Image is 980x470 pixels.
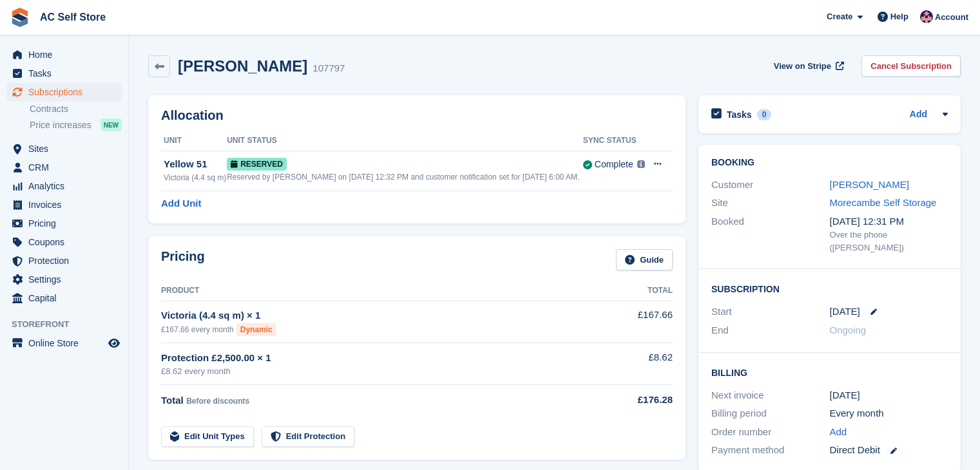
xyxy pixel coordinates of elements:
[616,249,673,270] a: Guide
[861,55,961,77] a: Cancel Subscription
[6,140,122,158] a: menu
[6,334,122,352] a: menu
[28,158,106,176] span: CRM
[830,179,909,190] a: [PERSON_NAME]
[594,301,673,343] td: £167.66
[594,281,673,301] th: Total
[595,158,633,171] div: Complete
[935,11,968,24] span: Account
[30,119,91,131] span: Price increases
[890,10,908,23] span: Help
[594,343,673,385] td: £8.62
[28,233,106,251] span: Coupons
[6,177,122,195] a: menu
[6,270,122,288] a: menu
[583,131,646,151] th: Sync Status
[28,252,106,270] span: Protection
[161,351,594,366] div: Protection £2,500.00 × 1
[711,158,948,168] h2: Booking
[6,233,122,251] a: menu
[830,443,948,458] div: Direct Debit
[711,282,948,295] h2: Subscription
[227,131,583,151] th: Unit Status
[711,443,830,458] div: Payment method
[830,197,937,208] a: Morecambe Self Storage
[757,109,772,120] div: 0
[6,64,122,82] a: menu
[164,172,227,183] div: Victoria (4.4 sq m)
[227,158,287,171] span: Reserved
[6,214,122,232] a: menu
[6,289,122,307] a: menu
[161,395,184,406] span: Total
[161,365,594,378] div: £8.62 every month
[161,249,205,270] h2: Pricing
[711,214,830,254] div: Booked
[28,64,106,82] span: Tasks
[28,46,106,64] span: Home
[186,397,249,406] span: Before discounts
[161,131,227,151] th: Unit
[6,252,122,270] a: menu
[35,6,111,28] a: AC Self Store
[161,323,594,336] div: £167.66 every month
[28,140,106,158] span: Sites
[711,196,830,211] div: Site
[28,270,106,288] span: Settings
[12,318,128,331] span: Storefront
[28,334,106,352] span: Online Store
[830,425,847,440] a: Add
[711,178,830,193] div: Customer
[711,366,948,379] h2: Billing
[236,323,276,336] div: Dynamic
[28,289,106,307] span: Capital
[30,118,122,132] a: Price increases NEW
[161,281,594,301] th: Product
[637,160,645,168] img: icon-info-grey-7440780725fd019a000dd9b08b2336e03edf1995a4989e88bcd33f0948082b44.svg
[10,8,30,27] img: stora-icon-8386f47178a22dfd0bd8f6a31ec36ba5ce8667c1dd55bd0f319d3a0aa187defe.svg
[711,406,830,421] div: Billing period
[164,157,227,172] div: Yellow 51
[161,308,594,323] div: Victoria (4.4 sq m) × 1
[711,388,830,403] div: Next invoice
[830,214,948,229] div: [DATE] 12:31 PM
[769,55,847,77] a: View on Stripe
[28,83,106,101] span: Subscriptions
[594,393,673,408] div: £176.28
[161,426,254,447] a: Edit Unit Types
[161,196,201,211] a: Add Unit
[6,46,122,64] a: menu
[830,229,948,254] div: Over the phone ([PERSON_NAME])
[262,426,354,447] a: Edit Protection
[6,158,122,176] a: menu
[711,305,830,319] div: Start
[106,335,122,351] a: Preview store
[28,177,106,195] span: Analytics
[6,83,122,101] a: menu
[161,108,673,123] h2: Allocation
[28,196,106,214] span: Invoices
[6,196,122,214] a: menu
[920,10,933,23] img: Ted Cox
[227,171,583,183] div: Reserved by [PERSON_NAME] on [DATE] 12:32 PM and customer notification set for [DATE] 6:00 AM.
[830,305,860,319] time: 2025-10-05 23:00:00 UTC
[827,10,852,23] span: Create
[101,118,122,131] div: NEW
[727,109,752,120] h2: Tasks
[910,108,927,122] a: Add
[711,323,830,338] div: End
[178,57,307,75] h2: [PERSON_NAME]
[830,406,948,421] div: Every month
[30,103,122,115] a: Contracts
[830,324,867,335] span: Ongoing
[28,214,106,232] span: Pricing
[774,60,831,73] span: View on Stripe
[711,425,830,440] div: Order number
[830,388,948,403] div: [DATE]
[312,61,345,76] div: 107797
